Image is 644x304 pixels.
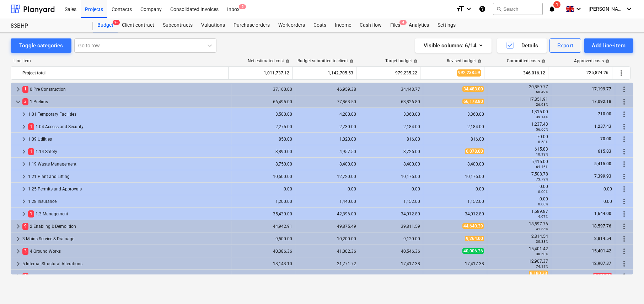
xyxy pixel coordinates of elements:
[362,124,420,129] div: 2,184.00
[14,85,22,94] span: keyboard_arrow_right
[234,211,292,216] div: 35,430.00
[591,224,612,229] span: 18,597.76
[620,247,628,256] span: More actions
[426,162,484,167] div: 8,400.00
[355,18,386,32] a: Cash flow
[28,123,34,130] span: 1
[298,174,356,179] div: 12,720.00
[28,121,228,132] div: 1.04 Access and Security
[620,160,628,168] span: More actions
[497,38,547,53] button: Details
[412,59,418,63] span: help
[584,38,633,53] button: Add line-item
[600,136,612,141] span: 70.00
[22,246,228,257] div: 4 Ground Works
[620,185,628,193] span: More actions
[159,18,197,32] div: Subcontracts
[457,69,481,76] span: 992,238.59
[20,110,28,119] span: keyboard_arrow_right
[274,18,309,32] div: Work orders
[536,152,548,156] small: 10.13%
[496,6,502,12] span: search
[490,97,548,107] div: 17,851.91
[594,211,612,216] span: 1,644.00
[620,147,628,156] span: More actions
[620,235,628,243] span: More actions
[426,174,484,179] div: 10,176.00
[14,222,22,231] span: keyboard_arrow_right
[234,187,292,192] div: 0.00
[594,174,612,179] span: 7,399.93
[554,187,612,192] div: 0.00
[536,115,548,119] small: 39.14%
[554,199,612,204] div: 0.00
[22,223,28,230] span: 9
[234,162,292,167] div: 8,750.00
[234,87,292,92] div: 37,160.00
[248,58,290,63] div: Net estimated cost
[490,147,548,157] div: 615.83
[362,149,420,154] div: 3,726.00
[426,261,484,266] div: 17,417.38
[625,5,633,13] i: keyboard_arrow_down
[234,249,292,254] div: 40,386.36
[404,18,433,32] a: Analytics
[14,260,22,268] span: keyboard_arrow_right
[28,148,34,155] span: 1
[426,274,484,279] div: 7,429.73
[28,109,228,120] div: 1.01 Temporary Facilities
[424,41,483,50] div: Visible columns : 6/14
[113,20,120,25] span: 9+
[298,224,356,229] div: 49,875.49
[426,124,484,129] div: 2,184.00
[362,236,420,241] div: 9,120.00
[14,247,22,256] span: keyboard_arrow_right
[462,86,484,92] span: 34,483.00
[456,5,465,13] i: format_size
[348,59,354,63] span: help
[22,96,228,108] div: 1 Prelims
[604,59,610,63] span: help
[399,20,407,25] span: 4
[234,137,292,142] div: 850.00
[426,137,484,142] div: 816.00
[476,59,482,63] span: help
[295,67,353,79] div: 1,142,705.53
[536,252,548,256] small: 38.50%
[620,172,628,181] span: More actions
[298,124,356,129] div: 2,730.00
[620,260,628,268] span: More actions
[465,148,484,154] span: 6,078.00
[234,199,292,204] div: 1,200.00
[487,67,545,79] div: 346,016.12
[538,140,548,144] small: 8.58%
[536,177,548,181] small: 73.79%
[298,137,356,142] div: 1,020.00
[234,236,292,241] div: 9,500.00
[22,86,28,93] span: 1
[592,41,626,50] div: Add line-item
[298,87,356,92] div: 46,959.38
[490,234,548,244] div: 2,814.54
[594,124,612,129] span: 1,237.43
[28,208,228,220] div: 1.3 Management
[620,85,628,94] span: More actions
[118,18,159,32] div: Client contract
[359,67,417,79] div: 979,235.22
[536,127,548,131] small: 56.66%
[426,112,484,117] div: 3,360.00
[591,248,612,253] span: 15,401.42
[620,222,628,231] span: More actions
[591,87,612,91] span: 17,199.77
[536,165,548,169] small: 64.46%
[490,209,548,219] div: 1,689.87
[597,111,612,116] span: 710.00
[507,58,546,63] div: Committed costs
[28,183,228,195] div: 1.25 Permits and Approvals
[22,273,28,279] span: 2
[22,233,228,245] div: 3 Mains Service & Drainage
[362,137,420,142] div: 816.00
[331,18,355,32] div: Income
[298,211,356,216] div: 42,396.00
[608,270,644,304] iframe: Chat Widget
